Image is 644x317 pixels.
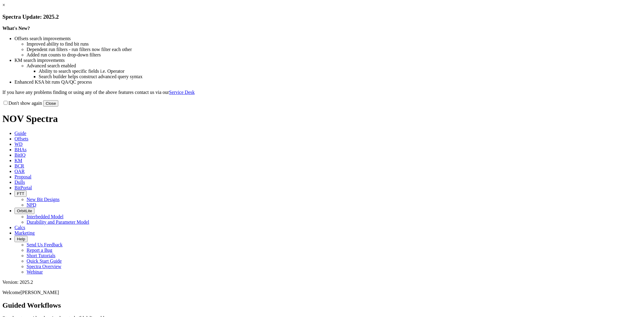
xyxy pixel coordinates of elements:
span: FTT [17,191,24,196]
a: Webinar [27,269,43,274]
span: OrbitLite [17,209,32,213]
button: Close [43,100,58,107]
li: Offsets search improvements [14,36,642,41]
a: Report a Bug [27,248,52,253]
div: Version: 2025.2 [2,280,642,285]
li: Dependent run filters - run filters now filter each other [27,47,642,52]
strong: What's New? [2,26,30,31]
span: Marketing [14,230,35,235]
a: Interbedded Model [27,214,63,219]
span: BitPortal [14,185,32,190]
a: NPD [27,202,36,207]
h2: Guided Workflows [2,301,642,309]
a: Durability and Parameter Model [27,219,89,225]
li: Ability to search specific fields i.e. Operator [39,69,642,74]
p: If you have any problems finding or using any of the above features contact us via our [2,90,642,95]
li: Improved ability to find bit runs [27,41,642,47]
span: Proposal [14,174,31,179]
li: KM search improvements [14,58,642,63]
a: Send Us Feedback [27,242,62,247]
span: Calcs [14,225,25,230]
span: BHAs [14,147,27,152]
a: New Bit Designs [27,197,59,202]
p: Welcome [2,290,642,295]
a: Spectra Overview [27,264,61,269]
a: Short Tutorials [27,253,56,258]
li: Search builder helps construct advanced query syntax [39,74,642,79]
span: KM [14,158,22,163]
a: Quick Start Guide [27,258,62,264]
span: Dulls [14,180,25,185]
span: WD [14,142,23,147]
span: Help [17,237,25,241]
label: Don't show again [2,101,42,106]
h3: Spectra Update: 2025.2 [2,14,642,20]
span: Offsets [14,136,28,141]
li: Advanced search enabled [27,63,642,69]
h1: NOV Spectra [2,113,642,124]
span: BCR [14,163,24,168]
span: OAR [14,169,25,174]
span: Guide [14,131,26,136]
span: BitIQ [14,152,25,158]
li: Enhanced KSA bit runs QA/QC process [14,79,642,85]
a: × [2,2,5,8]
a: Service Desk [169,90,195,95]
input: Don't show again [4,101,8,105]
span: [PERSON_NAME] [21,290,59,295]
li: Added run counts to drop-down filters [27,52,642,58]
